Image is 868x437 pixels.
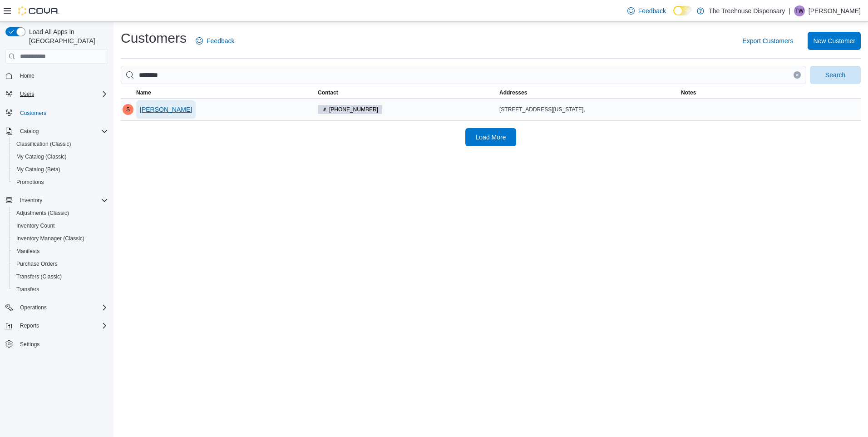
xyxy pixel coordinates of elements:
button: Inventory Manager (Classic) [9,232,112,245]
h1: Customers [121,29,187,47]
button: Users [2,88,112,100]
span: My Catalog (Classic) [16,153,67,160]
span: Home [20,72,35,79]
button: My Catalog (Classic) [9,150,112,163]
a: My Catalog (Beta) [13,164,64,175]
span: Catalog [20,128,39,135]
span: Notes [681,89,696,96]
button: Promotions [9,176,112,189]
a: Adjustments (Classic) [13,208,73,218]
button: Reports [2,319,112,332]
span: Purchase Orders [16,260,58,268]
button: Operations [2,301,112,314]
span: Adjustments (Classic) [16,209,69,217]
div: Tina Wilkins [794,5,805,16]
span: Transfers (Classic) [13,271,108,282]
a: Inventory Manager (Classic) [13,233,88,244]
span: Transfers [16,286,39,293]
button: Settings [2,338,112,351]
span: Inventory Manager (Classic) [16,235,84,242]
a: Settings [16,339,43,350]
button: Classification (Classic) [9,138,112,150]
span: Transfers [13,284,108,295]
span: Load More [476,133,506,142]
a: Inventory Count [13,220,59,231]
span: Load All Apps in [GEOGRAPHIC_DATA] [25,27,108,45]
a: My Catalog (Classic) [13,151,70,162]
button: [PERSON_NAME] [136,100,196,119]
button: Inventory [2,194,112,207]
a: Transfers (Classic) [13,271,65,282]
button: Reports [16,320,43,331]
span: S [126,104,130,115]
span: Users [20,90,34,98]
span: Export Customers [742,36,793,45]
span: TW [795,5,804,16]
span: Operations [20,304,47,311]
span: Inventory [20,197,42,204]
span: Reports [16,320,108,331]
button: Purchase Orders [9,258,112,270]
button: Load More [465,128,516,146]
button: Catalog [16,126,42,137]
span: Contact [318,89,338,96]
span: Feedback [638,6,666,15]
button: New Customer [808,32,861,50]
button: Home [2,69,112,82]
span: My Catalog (Beta) [16,166,60,173]
span: (562) 412-8590 [318,105,382,114]
p: The Treehouse Dispensary [709,5,785,16]
button: Export Customers [739,32,797,50]
img: Cova [18,6,59,15]
span: [PERSON_NAME] [140,105,192,114]
span: Adjustments (Classic) [13,208,108,218]
button: My Catalog (Beta) [9,163,112,176]
span: Users [16,89,108,99]
span: Settings [20,341,39,348]
span: Transfers (Classic) [16,273,62,280]
span: Manifests [16,248,39,255]
span: Promotions [16,179,44,186]
div: Scarlette [123,104,133,115]
span: Operations [16,302,108,313]
span: My Catalog (Beta) [13,164,108,175]
span: Search [825,70,845,79]
span: Home [16,70,108,81]
span: Reports [20,322,39,329]
span: My Catalog (Classic) [13,151,108,162]
span: Settings [16,338,108,350]
p: [PERSON_NAME] [809,5,861,16]
button: Inventory Count [9,219,112,232]
span: Promotions [13,177,108,188]
span: Classification (Classic) [16,140,71,148]
span: Customers [20,109,46,117]
span: Name [136,89,151,96]
button: Transfers [9,283,112,296]
span: [PHONE_NUMBER] [329,105,378,114]
span: New Customer [813,36,855,45]
span: Inventory Count [13,220,108,231]
button: Adjustments (Classic) [9,207,112,219]
a: Customers [16,108,50,119]
button: Search [810,66,861,84]
a: Manifests [13,246,43,257]
button: Customers [2,106,112,119]
button: Clear input [794,71,801,79]
span: Manifests [13,246,108,257]
nav: Complex example [5,65,108,374]
button: Transfers (Classic) [9,270,112,283]
a: Home [16,70,38,81]
span: Feedback [207,36,234,45]
a: Feedback [192,32,238,50]
span: Customers [16,107,108,118]
p: | [789,5,790,16]
span: Addresses [499,89,527,96]
button: Manifests [9,245,112,258]
a: Classification (Classic) [13,139,75,149]
span: Catalog [16,126,108,137]
span: Inventory Count [16,222,55,229]
button: Catalog [2,125,112,138]
span: Classification (Classic) [13,139,108,149]
a: Transfers [13,284,43,295]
